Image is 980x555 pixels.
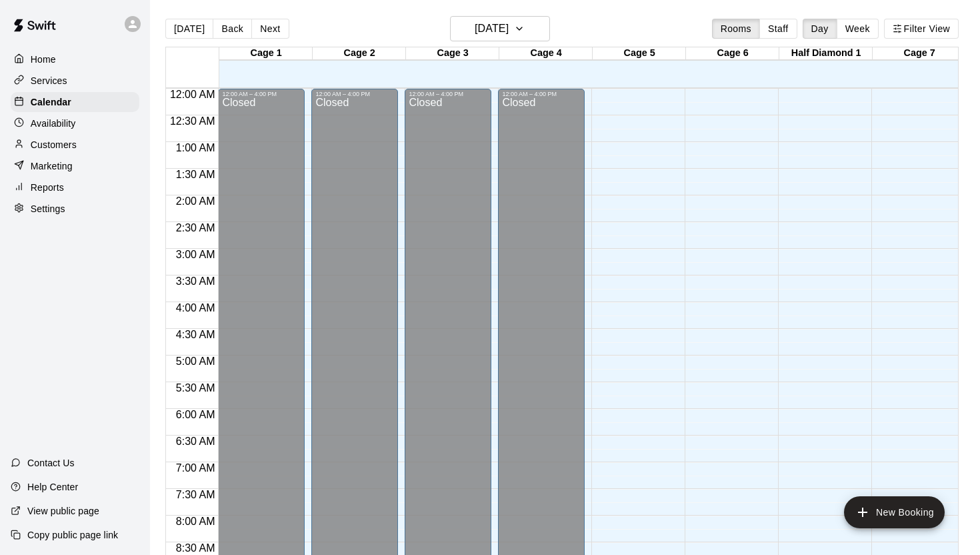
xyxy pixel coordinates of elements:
button: Staff [759,19,797,39]
a: Services [11,71,139,91]
p: Copy public page link [27,528,118,542]
span: 3:00 AM [173,249,219,260]
button: Next [251,19,289,39]
span: 4:00 AM [173,302,219,314]
button: [DATE] [165,19,213,39]
div: 12:00 AM – 4:00 PM [502,91,581,97]
a: Reports [11,177,139,197]
a: Marketing [11,156,139,176]
a: Calendar [11,92,139,112]
p: Contact Us [27,456,75,470]
h6: [DATE] [475,19,509,38]
span: 12:30 AM [167,115,219,127]
p: Calendar [31,95,71,109]
div: Cage 1 [219,47,313,60]
a: Settings [11,199,139,219]
span: 8:30 AM [173,542,219,554]
span: 7:00 AM [173,462,219,474]
p: Marketing [31,159,73,173]
p: Settings [31,202,65,215]
span: 4:30 AM [173,329,219,340]
div: Cage 5 [593,47,686,60]
span: 1:00 AM [173,142,219,153]
p: Home [31,53,56,66]
div: Cage 6 [686,47,779,60]
span: 1:30 AM [173,169,219,180]
p: Reports [31,181,64,194]
button: Week [837,19,879,39]
button: Day [803,19,837,39]
p: View public page [27,504,99,518]
span: 6:00 AM [173,409,219,420]
span: 6:30 AM [173,436,219,447]
a: Home [11,49,139,69]
p: Services [31,74,67,87]
div: Cage 2 [313,47,406,60]
span: 12:00 AM [167,89,219,100]
span: 5:00 AM [173,356,219,367]
div: Half Diamond 1 [779,47,873,60]
div: 12:00 AM – 4:00 PM [315,91,394,97]
div: 12:00 AM – 4:00 PM [222,91,301,97]
p: Help Center [27,480,78,494]
div: Cage 7 [873,47,966,60]
div: Cage 3 [406,47,499,60]
button: Filter View [884,19,959,39]
span: 8:00 AM [173,516,219,527]
span: 2:00 AM [173,195,219,207]
a: Customers [11,135,139,155]
p: Customers [31,138,77,151]
button: Back [213,19,252,39]
p: Availability [31,117,76,130]
button: [DATE] [450,16,550,41]
span: 2:30 AM [173,222,219,233]
a: Availability [11,113,139,133]
div: 12:00 AM – 4:00 PM [409,91,487,97]
button: Rooms [712,19,760,39]
div: Cage 4 [499,47,593,60]
button: add [844,496,945,528]
span: 7:30 AM [173,489,219,500]
span: 3:30 AM [173,275,219,287]
span: 5:30 AM [173,382,219,394]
